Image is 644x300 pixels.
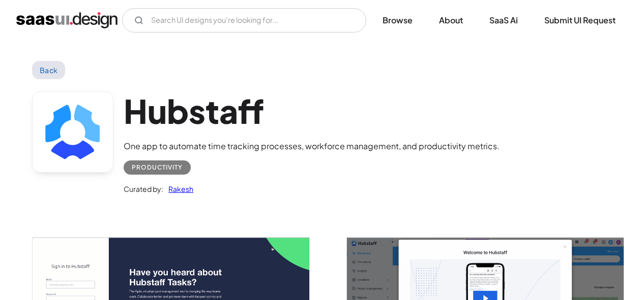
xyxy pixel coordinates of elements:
a: Rakesh [163,183,193,195]
a: About [427,9,475,31]
h1: Hubstaff [124,91,500,130]
form: Email Form [122,8,366,32]
a: Submit UI Request [532,9,628,31]
div: Productivity [132,161,183,174]
a: SaaS Ai [477,9,530,31]
a: Browse [370,9,425,31]
a: Back [32,61,65,79]
a: home [16,12,118,28]
div: Curated by: [124,183,163,195]
div: One app to automate time tracking processes, workforce management, and productivity metrics. [124,140,500,152]
input: Search UI designs you're looking for... [122,8,366,32]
